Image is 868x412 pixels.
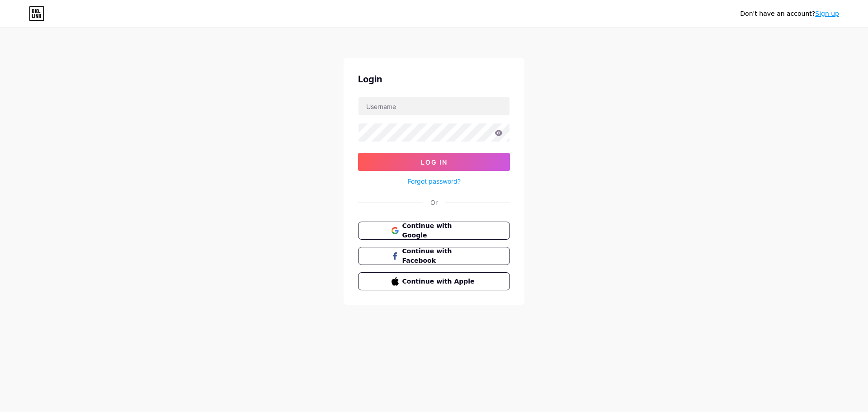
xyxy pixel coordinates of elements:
[358,272,510,290] button: Continue with Apple
[430,198,438,207] div: Or
[358,153,510,171] button: Log In
[402,246,477,265] span: Continue with Facebook
[421,158,448,166] span: Log In
[359,97,509,115] input: Username
[815,10,839,17] a: Sign up
[358,222,510,240] button: Continue with Google
[402,221,477,240] span: Continue with Google
[402,277,477,286] span: Continue with Apple
[740,9,839,19] div: Don't have an account?
[408,176,461,186] a: Forgot password?
[358,247,510,265] button: Continue with Facebook
[358,72,510,86] div: Login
